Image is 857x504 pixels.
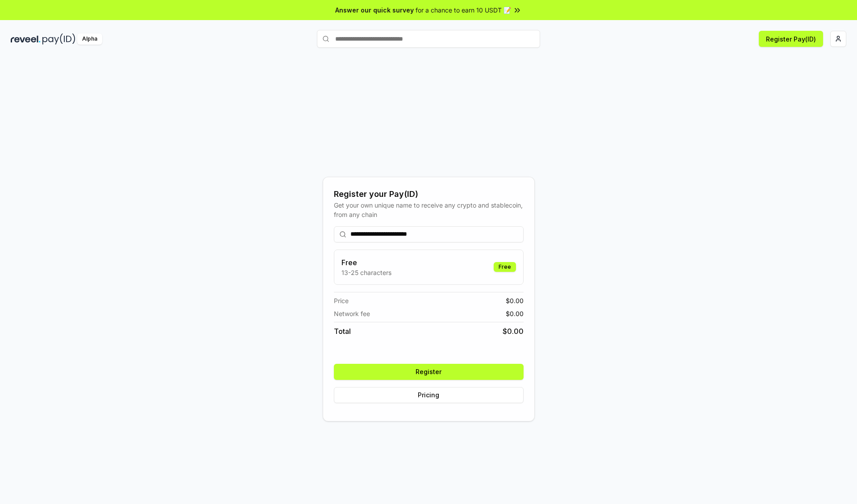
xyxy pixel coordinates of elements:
[334,309,370,318] span: Network fee
[334,364,524,380] button: Register
[494,262,516,272] div: Free
[503,326,524,337] span: $ 0.00
[11,33,41,45] img: reveel_dark
[42,33,75,45] img: pay_id
[506,296,524,305] span: $ 0.00
[416,5,511,15] span: for a chance to earn 10 USDT 📝
[334,200,524,219] div: Get your own unique name to receive any crypto and stablecoin, from any chain
[341,268,391,277] p: 13-25 characters
[334,387,524,403] button: Pricing
[341,257,391,268] h3: Free
[334,326,351,337] span: Total
[506,309,524,318] span: $ 0.00
[334,188,524,200] div: Register your Pay(ID)
[77,33,102,45] div: Alpha
[334,296,349,305] span: Price
[335,5,414,15] span: Answer our quick survey
[759,31,823,47] button: Register Pay(ID)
